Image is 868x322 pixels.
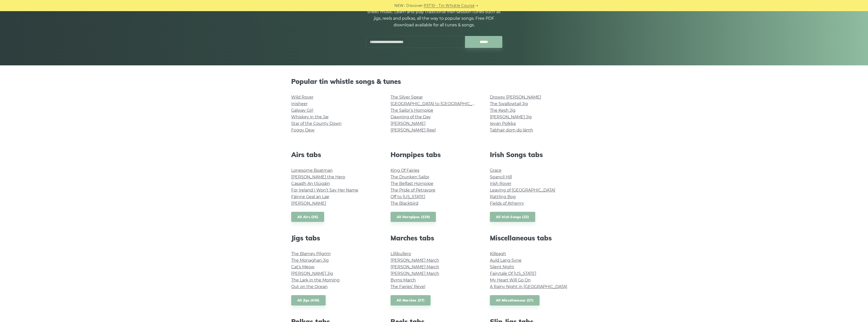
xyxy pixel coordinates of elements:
h2: Popular tin whistle songs & tunes [291,78,577,85]
a: Lillibullero [391,251,411,256]
a: Wild Rover [291,95,313,100]
a: All Hornpipes (139) [391,212,436,222]
a: [GEOGRAPHIC_DATA] to [GEOGRAPHIC_DATA] [391,101,484,106]
a: The Sailor’s Hornpipe [391,108,433,113]
a: [PERSON_NAME] March [391,264,439,269]
a: Auld Lang Syne [490,258,522,263]
a: Silent Night [490,264,514,269]
a: Ievan Polkka [490,121,516,126]
a: Inisheer [291,101,308,106]
a: [PERSON_NAME] [291,201,326,206]
a: Grace [490,168,502,173]
p: 1000+ Irish tin whistle (penny whistle) tabs and notes with the sheet music. Learn and play tradi... [366,2,503,28]
a: Foggy Dew [291,128,315,132]
a: [PERSON_NAME] March [391,258,439,263]
a: [PERSON_NAME] Jig [291,271,333,276]
a: The Lark in the Morning [291,278,340,282]
a: The Kesh Jig [490,108,515,113]
h2: Miscellaneous tabs [490,234,577,242]
a: Tabhair dom do lámh [490,128,533,132]
a: Lonesome Boatman [291,168,333,173]
a: The Swallowtail Jig [490,101,528,106]
h2: Airs tabs [291,151,378,159]
a: All Airs (36) [291,212,324,222]
a: King Of Fairies [391,168,419,173]
a: A Rainy Night in [GEOGRAPHIC_DATA] [490,284,567,289]
h2: Marches tabs [391,234,478,242]
a: [PERSON_NAME] March [391,271,439,276]
a: Whiskey in the Jar [291,115,329,119]
a: Drowsy [PERSON_NAME] [490,95,541,100]
a: The Drunken Sailor [391,175,429,179]
a: Fairytale Of [US_STATE] [490,271,536,276]
a: My Heart Will Go On [490,278,531,282]
a: All Irish Songs (32) [490,212,535,222]
span: Discover [406,3,423,9]
h2: Hornpipes tabs [391,151,478,159]
a: Galway Girl [291,108,313,113]
a: Irish Rover [490,181,511,186]
a: All Miscellaneous (17) [490,295,540,306]
a: The Monaghan Jig [291,258,329,263]
a: Star of the County Down [291,121,342,126]
a: Cat’s Meow [291,264,315,269]
a: The Blarney Pilgrim [291,251,331,256]
a: All Jigs (436) [291,295,326,306]
a: [PERSON_NAME] Jig [490,115,532,119]
a: All Marches (37) [391,295,431,306]
a: Fáinne Geal an Lae [291,194,329,199]
a: The Belfast Hornpipe [391,181,433,186]
a: Leaving of [GEOGRAPHIC_DATA] [490,188,555,193]
h2: Irish Songs tabs [490,151,577,159]
a: [PERSON_NAME] [391,121,426,126]
a: Out on the Ocean [291,284,328,289]
span: NEW: [394,3,405,9]
a: Byrns March [391,278,416,282]
a: Killeagh [490,251,506,256]
a: Dawning of the Day [391,115,431,119]
a: Fields of Athenry [490,201,524,206]
h2: Jigs tabs [291,234,378,242]
a: Rattling Bog [490,194,516,199]
a: [PERSON_NAME] Reel [391,128,436,132]
a: The Pride of Petravore [391,188,435,193]
a: [PERSON_NAME] the Hero [291,175,345,179]
a: For Ireland I Won’t Say Her Name [291,188,358,193]
a: The Silver Spear [391,95,423,100]
a: The Fairies’ Revel [391,284,425,289]
a: Casadh An tSúgáin [291,181,330,186]
a: Spancil Hill [490,175,512,179]
a: The Blackbird [391,201,418,206]
a: PST10 - Tin Whistle Course [424,3,474,9]
a: Off to [US_STATE] [391,194,425,199]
